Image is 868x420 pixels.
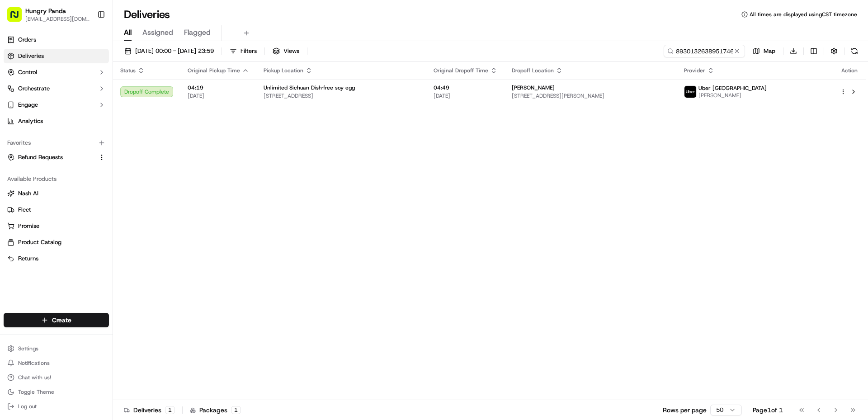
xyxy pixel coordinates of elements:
button: Engage [4,98,109,112]
div: Favorites [4,136,109,150]
button: Product Catalog [4,235,109,250]
button: Map [749,45,779,57]
span: Engage [18,101,38,109]
h1: Deliveries [124,7,170,22]
span: Flagged [184,27,211,38]
span: [DATE] [434,92,497,99]
span: Refund Requests [18,153,63,161]
span: Original Pickup Time [188,67,240,74]
button: [EMAIL_ADDRESS][DOMAIN_NAME] [25,15,90,23]
span: Provider [684,67,705,74]
a: Product Catalog [7,238,105,246]
a: Nash AI [7,189,105,198]
span: Fleet [18,206,31,214]
span: [STREET_ADDRESS][PERSON_NAME] [512,92,670,99]
button: Log out [4,400,109,413]
span: Map [764,47,775,55]
button: Settings [4,342,109,355]
button: Orchestrate [4,81,109,96]
button: Hungry Panda[EMAIL_ADDRESS][DOMAIN_NAME] [4,4,94,25]
span: Log out [18,403,37,410]
button: Toggle Theme [4,386,109,398]
a: Orders [4,33,109,47]
span: Original Dropoff Time [434,67,488,74]
span: [PERSON_NAME] [698,92,767,99]
div: Available Products [4,172,109,186]
button: Refresh [848,45,861,57]
div: 1 [165,406,175,414]
span: Uber [GEOGRAPHIC_DATA] [698,85,767,92]
span: Unlimited Sichuan Dish·free soy egg [264,84,355,91]
input: Type to search [664,45,745,57]
span: Views [283,47,299,55]
span: All times are displayed using CST timezone [750,11,857,18]
p: Rows per page [663,406,707,415]
button: Control [4,65,109,80]
span: Assigned [142,27,173,38]
a: Promise [7,222,105,230]
span: Filters [241,47,257,55]
button: Chat with us! [4,371,109,384]
button: Refund Requests [4,150,109,165]
button: Notifications [4,357,109,369]
button: Filters [226,45,261,57]
a: Returns [7,255,105,263]
span: Deliveries [18,52,44,60]
span: Nash AI [18,189,38,198]
span: Create [52,316,71,325]
span: Pickup Location [264,67,303,74]
span: 04:49 [434,84,497,91]
div: Packages [190,406,241,415]
button: [DATE] 00:00 - [DATE] 23:59 [120,45,218,57]
span: [STREET_ADDRESS] [264,92,419,99]
span: 04:19 [188,84,249,91]
span: Promise [18,222,39,230]
span: Status [120,67,136,74]
span: Notifications [18,359,50,367]
button: Create [4,313,109,327]
span: Toggle Theme [18,388,54,396]
button: Views [269,45,303,57]
span: Analytics [18,117,43,125]
button: Returns [4,251,109,266]
div: Deliveries [124,406,175,415]
button: Promise [4,219,109,233]
span: All [124,27,132,38]
span: Control [18,68,37,76]
div: Action [840,67,859,74]
span: Settings [18,345,38,352]
span: Chat with us! [18,374,51,381]
button: Hungry Panda [25,6,66,15]
img: uber-new-logo.jpeg [684,86,696,98]
a: Fleet [7,206,105,214]
a: Analytics [4,114,109,128]
span: [DATE] 00:00 - [DATE] 23:59 [135,47,214,55]
span: Product Catalog [18,238,61,246]
span: Orchestrate [18,85,50,93]
span: Orders [18,36,36,44]
button: Nash AI [4,186,109,201]
span: [DATE] [188,92,249,99]
a: Deliveries [4,49,109,63]
span: Dropoff Location [512,67,554,74]
span: [PERSON_NAME] [512,84,555,91]
div: 1 [231,406,241,414]
div: Page 1 of 1 [753,406,783,415]
button: Fleet [4,203,109,217]
span: Returns [18,255,38,263]
a: Refund Requests [7,153,94,161]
